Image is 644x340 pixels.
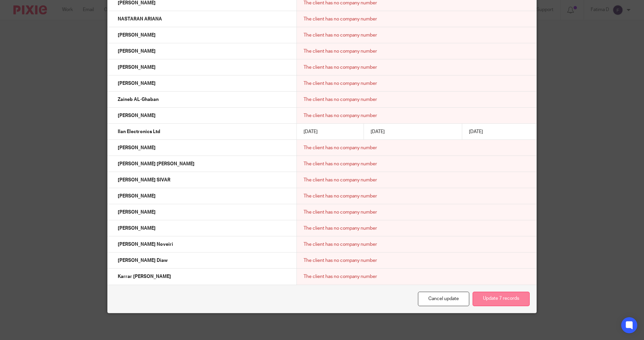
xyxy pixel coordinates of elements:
td: [PERSON_NAME] SIVAR [108,172,297,188]
td: [PERSON_NAME] [PERSON_NAME] [108,156,297,172]
td: [PERSON_NAME] [108,204,297,220]
span: [DATE] [304,129,318,134]
td: [PERSON_NAME] [108,59,297,75]
td: [PERSON_NAME] [108,43,297,59]
button: Update 7 records [473,292,530,306]
td: [PERSON_NAME] [108,140,297,156]
td: [PERSON_NAME] Diaw [108,252,297,269]
span: [DATE] [469,129,483,134]
td: [PERSON_NAME] [108,75,297,92]
td: [PERSON_NAME] [108,188,297,204]
td: Zaineb AL-Ghaban [108,92,297,108]
td: Karrar [PERSON_NAME] [108,269,297,285]
td: [PERSON_NAME] [108,27,297,43]
td: Ilan Electronics Ltd [108,124,297,140]
td: [PERSON_NAME] Noveiri [108,236,297,252]
a: Cancel update [418,292,469,306]
span: [DATE] [371,129,385,134]
td: NASTARAN ARIANA [108,11,297,27]
td: [PERSON_NAME] [108,220,297,236]
td: [PERSON_NAME] [108,108,297,124]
